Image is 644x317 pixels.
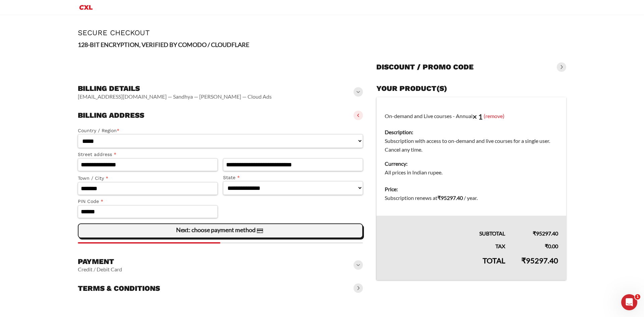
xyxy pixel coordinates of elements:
vaadin-button: Next: choose payment method [78,223,363,238]
vaadin-horizontal-layout: Credit / Debit Card [78,266,122,273]
h1: Secure Checkout [78,29,566,37]
h3: Discount / promo code [376,62,474,72]
th: Total [376,251,513,280]
dt: Currency: [385,159,558,168]
h3: Billing address [78,111,144,120]
bdi: 95297.40 [437,195,463,201]
bdi: 95297.40 [521,256,558,265]
span: 1 [635,294,640,300]
label: Town / City [78,174,218,182]
h3: Billing details [78,84,272,93]
span: ₹ [437,195,441,201]
strong: 128-BIT ENCRYPTION, VERIFIED BY COMODO / CLOUDFLARE [78,41,249,48]
dt: Price: [385,185,558,194]
label: Street address [78,151,218,158]
label: PIN Code [78,198,218,205]
bdi: 0.00 [545,243,558,249]
a: (remove) [484,112,504,119]
td: On-demand and Live courses - Annual [376,97,566,181]
strong: × 1 [473,112,483,121]
dd: Subscription with access to on-demand and live courses for a single user. Cancel any time. [385,137,558,154]
th: Subtotal [376,216,513,238]
iframe: Intercom live chat [621,294,637,310]
label: Country / Region [78,127,363,135]
label: State [223,174,363,181]
span: ₹ [545,243,548,249]
dt: Description: [385,128,558,137]
h3: Payment [78,257,122,266]
h3: Terms & conditions [78,284,160,293]
dd: All prices in Indian rupee. [385,168,558,177]
span: ₹ [533,230,536,236]
th: Tax [376,238,513,251]
vaadin-horizontal-layout: [EMAIL_ADDRESS][DOMAIN_NAME] — Sandhya — [PERSON_NAME] — Cloud Ads [78,93,272,100]
bdi: 95297.40 [533,230,558,236]
span: / year [464,195,477,201]
span: Subscription renews at . [385,195,478,201]
span: ₹ [521,256,526,265]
